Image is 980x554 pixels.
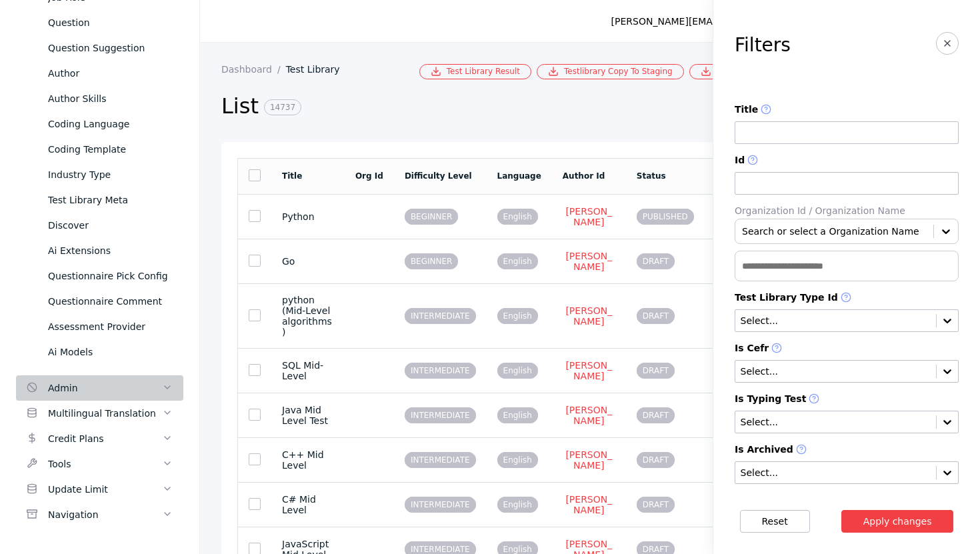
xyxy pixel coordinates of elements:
[563,449,615,471] a: [PERSON_NAME]
[48,141,173,157] div: Coding Template
[16,35,183,61] a: Question Suggestion
[563,171,605,181] a: Author Id
[735,35,791,56] h3: Filters
[282,360,334,381] section: SQL Mid-Level
[637,407,675,423] span: DRAFT
[419,64,531,79] a: Test Library Result
[282,211,334,222] section: Python
[16,289,183,314] a: Questionnaire Comment
[48,456,162,472] div: Tools
[497,407,538,423] span: English
[282,171,302,181] a: Title
[48,116,173,132] div: Coding Language
[497,308,538,324] span: English
[740,510,810,533] button: Reset
[497,209,538,225] span: English
[48,217,173,233] div: Discover
[355,171,383,181] a: Org Id
[16,10,183,35] a: Question
[48,243,173,259] div: Ai Extensions
[48,65,173,81] div: Author
[221,93,751,121] h2: List
[735,155,959,167] label: Id
[282,405,334,426] section: Java Mid Level Test
[48,319,173,335] div: Assessment Provider
[537,64,684,79] a: Testlibrary Copy To Staging
[637,253,675,269] span: DRAFT
[48,405,162,421] div: Multilingual Translation
[563,404,615,427] a: [PERSON_NAME]
[286,64,351,75] a: Test Library
[637,363,675,379] span: DRAFT
[48,15,173,31] div: Question
[16,263,183,289] a: Questionnaire Pick Config
[16,111,183,137] a: Coding Language
[16,137,183,162] a: Coding Template
[264,99,301,115] span: 14737
[637,209,694,225] span: PUBLISHED
[563,305,615,327] a: [PERSON_NAME]
[735,205,959,216] label: Organization Id / Organization Name
[16,61,183,86] a: Author
[405,407,476,423] span: INTERMEDIATE
[735,393,959,405] label: Is Typing Test
[16,162,183,187] a: Industry Type
[16,238,183,263] a: Ai Extensions
[497,497,538,513] span: English
[48,344,173,360] div: Ai Models
[48,293,173,309] div: Questionnaire Comment
[48,481,162,497] div: Update Limit
[48,268,173,284] div: Questionnaire Pick Config
[735,104,959,116] label: Title
[48,380,162,396] div: Admin
[16,314,183,339] a: Assessment Provider
[48,167,173,183] div: Industry Type
[735,292,959,304] label: Test Library Type Id
[16,187,183,213] a: Test Library Meta
[497,452,538,468] span: English
[16,339,183,365] a: Ai Models
[611,13,929,29] div: [PERSON_NAME][EMAIL_ADDRESS][PERSON_NAME][DOMAIN_NAME]
[637,308,675,324] span: DRAFT
[48,192,173,208] div: Test Library Meta
[405,308,476,324] span: INTERMEDIATE
[563,205,615,228] a: [PERSON_NAME]
[689,64,805,79] a: Bulk Csv Download
[637,497,675,513] span: DRAFT
[282,295,334,337] section: python (Mid-Level algorithms)
[221,64,286,75] a: Dashboard
[735,343,959,355] label: Is Cefr
[405,171,472,181] a: Difficulty Level
[563,359,615,382] a: [PERSON_NAME]
[282,256,334,267] section: Go
[405,452,476,468] span: INTERMEDIATE
[16,213,183,238] a: Discover
[563,493,615,516] a: [PERSON_NAME]
[405,363,476,379] span: INTERMEDIATE
[48,40,173,56] div: Question Suggestion
[48,507,162,523] div: Navigation
[282,449,334,471] section: C++ Mid Level
[497,363,538,379] span: English
[16,86,183,111] a: Author Skills
[48,431,162,447] div: Credit Plans
[48,91,173,107] div: Author Skills
[405,209,459,225] span: BEGINNER
[497,253,538,269] span: English
[563,250,615,273] a: [PERSON_NAME]
[735,444,959,456] label: Is Archived
[405,497,476,513] span: INTERMEDIATE
[282,494,334,515] section: C# Mid Level
[841,510,954,533] button: Apply changes
[637,171,666,181] a: Status
[405,253,459,269] span: BEGINNER
[497,171,541,181] a: Language
[637,452,675,468] span: DRAFT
